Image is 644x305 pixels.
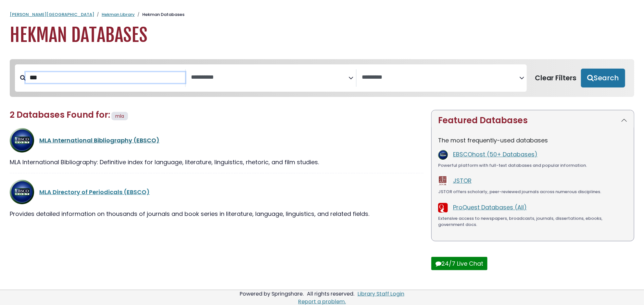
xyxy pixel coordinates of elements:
button: Submit for Search Results [581,69,625,87]
h1: Hekman Databases [10,24,634,46]
textarea: Search [362,74,519,81]
div: Powered by Springshare. [239,290,305,298]
input: Search database by title or keyword [26,72,185,83]
nav: breadcrumb [10,11,634,18]
a: Library Staff Login [358,290,404,298]
a: [PERSON_NAME][GEOGRAPHIC_DATA] [10,11,94,18]
div: Provides detailed information on thousands of journals and book series in literature, language, l... [10,209,423,218]
div: Powerful platform with full-text databases and popular information. [438,162,627,169]
nav: Search filters [10,59,634,97]
a: JSTOR [453,177,472,185]
a: MLA Directory of Periodicals (EBSCO) [39,188,150,196]
p: The most frequently-used databases [438,136,627,145]
span: 2 Databases Found for: [10,109,110,121]
li: Hekman Databases [135,11,184,18]
button: Clear Filters [531,69,581,87]
div: MLA International Bibliography: Definitive index for language, literature, linguistics, rhetoric,... [10,158,423,166]
button: Featured Databases [432,110,634,131]
button: 24/7 Live Chat [431,257,487,270]
div: All rights reserved. [306,290,355,298]
a: MLA International Bibliography (EBSCO) [39,136,159,144]
div: Extensive access to newspapers, broadcasts, journals, dissertations, ebooks, government docs. [438,215,627,228]
textarea: Search [191,74,348,81]
div: JSTOR offers scholarly, peer-reviewed journals across numerous disciplines. [438,189,627,195]
span: mla [115,113,124,119]
a: Hekman Library [102,11,135,18]
a: EBSCOhost (50+ Databases) [453,150,537,158]
a: ProQuest Databases (All) [453,203,527,211]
